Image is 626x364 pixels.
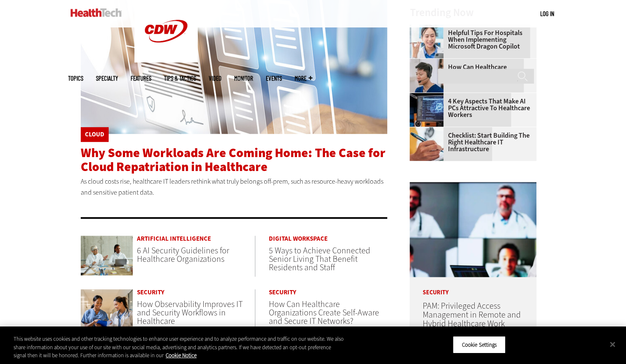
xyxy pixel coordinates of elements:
div: This website uses cookies and other tracking technologies to enhance user experience and to analy... [14,335,344,360]
a: More information about your privacy [166,352,197,359]
a: 4 Key Aspects That Make AI PCs Attractive to Healthcare Workers [410,98,531,118]
p: Security [410,277,536,296]
div: User menu [540,9,554,18]
a: Person with a clipboard checking a list [410,127,448,134]
a: Digital Workspace [269,236,387,242]
button: Cookie Settings [453,336,506,353]
img: Nurse and doctor coordinating [81,289,133,329]
p: As cloud costs rise, healthcare IT leaders rethink what truly belongs off-prem, such as resource-... [81,176,388,198]
a: Tips & Tactics [164,75,196,81]
a: Cloud [85,131,104,138]
a: Security [269,289,387,296]
a: Security [137,289,255,296]
a: PAM: Privileged Access Management in Remote and Hybrid Healthcare Work [422,300,520,329]
a: How Can Healthcare Organizations Create Self-Aware and Secure IT Networks? [269,299,379,327]
a: Video [209,75,221,81]
a: Why Some Workloads Are Coming Home: The Case for Cloud Repatriation in Healthcare [81,144,385,175]
a: Artificial Intelligence [137,236,255,242]
img: Doctors meeting in the office [81,236,133,275]
img: remote call with care team [410,182,536,277]
a: 6 AI Security Guidelines for Healthcare Organizations [137,245,229,265]
img: Person with a clipboard checking a list [410,127,443,161]
a: Desktop monitor with brain AI concept [410,93,448,100]
a: Healthcare contact center [410,59,448,65]
a: Checklist: Start Building the Right Healthcare IT Infrastructure [410,132,531,152]
a: CDW [134,56,198,65]
button: Close [603,335,622,353]
a: How Observability Improves IT and Security Workflows in Healthcare [137,299,243,327]
img: Desktop monitor with brain AI concept [410,93,443,127]
span: More [295,75,312,81]
a: MonITor [234,75,253,81]
a: 5 Ways to Achieve Connected Senior Living That Benefit Residents and Staff [269,245,370,273]
a: Events [266,75,282,81]
span: Specialty [96,75,118,81]
a: Features [131,75,151,81]
a: Log in [540,10,554,17]
img: Home [71,8,122,17]
span: Topics [68,75,83,81]
img: Healthcare contact center [410,59,443,92]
